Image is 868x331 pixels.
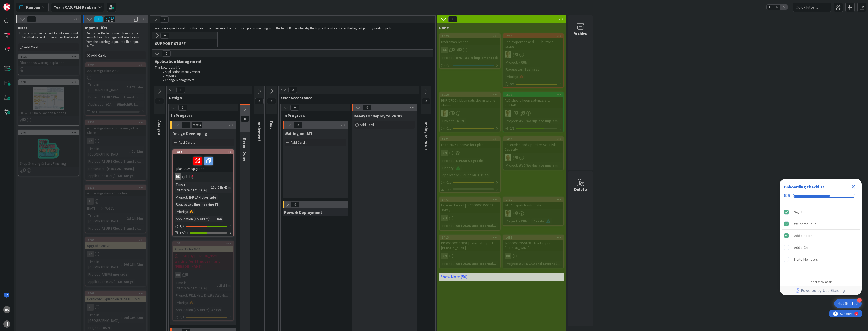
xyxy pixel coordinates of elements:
[122,262,144,267] div: 20d 18h 42m
[522,111,525,115] span: 3
[18,55,79,66] div: 1033Blocked vs Waiting explained
[459,48,462,51] span: 1
[780,179,862,295] div: Checklist Container
[834,299,862,308] div: Open Get Started checklist, remaining modules: 2
[503,38,563,50] div: Set Properties and HDR buttons issues
[505,253,511,259] div: RH
[782,218,860,230] div: Welcome Tour is complete.
[510,81,515,87] span: 0 / 1
[125,215,126,221] span: :
[503,197,563,202] div: 1720
[85,185,146,233] a: 1831Azure Migration - SpiraTeamRH[DATE]Not SetTime in [GEOGRAPHIC_DATA]:2d 1h 54mProject:AZURE Cl...
[18,80,79,116] div: 968HOW TO: Daily Kanban Meeting
[122,173,123,179] span: :
[505,162,517,168] div: Project
[441,215,448,221] div: RH
[180,253,222,259] span: [DATE] By [PERSON_NAME]...
[441,158,454,163] div: Project
[87,101,115,107] div: Application (CAD/PLM)
[780,286,862,295] div: Footer
[503,34,563,50] div: 1235Set Properties and HDR buttons issues
[505,198,563,201] div: 1720
[92,109,97,115] span: 0/4
[173,173,233,180] div: RS
[129,149,130,154] span: :
[503,240,563,251] div: INC000000250108 | Acad Import | [PERSON_NAME]
[441,150,448,156] div: RH
[23,118,26,121] span: 1
[505,59,517,65] div: Project
[439,273,564,281] a: Show More (50)
[518,162,562,168] div: AVD Workplace implem...
[180,315,185,320] span: 0 / 1
[523,67,540,72] div: Business
[105,206,116,211] i: Not Set
[441,172,476,178] div: Application (CAD/PLM)
[210,216,223,222] div: E-Plan
[452,48,455,51] span: 1
[87,198,94,205] div: RH
[175,300,187,305] div: Priority
[440,34,500,45] div: 1379Hydroman license
[192,202,193,207] span: :
[503,33,564,88] a: 1235Set Properties and HDR buttons issuesBOProject:-RUN-Requester:BusinessPriority:0/1
[515,53,518,56] span: 8
[100,272,100,277] span: :
[503,235,563,251] div: 1412INC000000250108 | Acad Import | [PERSON_NAME]
[175,202,192,207] div: Requester
[439,197,501,231] a: 1473External Import | INC000000250263 | T. JokayRHProject:AUTOCAD and External...
[210,184,232,190] div: 10d 21h 47m
[87,94,100,100] div: Project
[503,235,564,268] a: 1412INC000000250108 | Acad Import | [PERSON_NAME]RHProject:AUTOCAD and External...
[85,251,146,257] div: RH
[503,137,563,141] div: 1468
[454,261,497,266] div: AUTOCAD and External...
[503,136,564,170] a: 1468Determine and Optimize AVD Disk CapacityRKProject:AVD Workplace implem...
[85,198,146,205] div: RH
[517,74,518,79] span: :
[91,53,107,58] span: Add Card...
[517,261,518,266] span: :
[782,206,860,218] div: Sign Up is complete.
[121,262,122,267] span: :
[782,286,859,295] a: Powered by UserGuiding
[440,92,500,108] div: 1659HDR/CFDC ribbon sets doc in wrong status
[85,291,146,302] div: 1668Cerificate Expired on NL-SCH01-AP15
[440,47,500,53] div: BL
[794,209,806,215] div: Sign Up
[441,47,448,53] div: BL
[87,225,100,231] div: Project
[85,238,146,249] div: 1669Upgrade Ansys
[88,63,146,67] div: 1835
[440,34,500,38] div: 1379
[173,150,233,154] div: 1649
[173,241,233,252] div: 1351Ansys 17 for W11
[503,110,563,117] div: BO
[175,194,187,200] div: Project
[85,138,146,144] div: RH
[85,120,146,181] a: 1833Azure Migration - move Ansys File ShareRHTime in [GEOGRAPHIC_DATA]:2d 22mProject:AZURE Cloud ...
[85,190,146,196] div: Azure Migration - SpiraTeam
[175,242,233,245] div: 1351
[477,172,490,178] div: E-Plan
[503,92,563,97] div: 1583
[187,300,188,305] span: :
[454,118,454,124] span: :
[122,279,123,284] span: :
[85,296,146,302] div: Cerificate Expired on NL-SCH01-AP15
[857,298,862,303] div: 2
[503,81,563,87] div: 0/1
[440,235,500,251] div: 1413INC000000249891 | External Import | [PERSON_NAME]
[180,224,185,229] span: 1 / 2
[505,110,511,117] img: BO
[505,236,563,239] div: 1412
[85,120,146,125] div: 1833
[85,125,146,136] div: Azure Migration - move Ansys File Share
[100,159,100,164] span: :
[440,253,500,259] div: RH
[503,253,563,259] div: RH
[88,186,146,189] div: 1831
[87,304,94,311] div: RH
[505,137,563,141] div: 1468
[3,3,10,11] img: Visit kanbanzone.com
